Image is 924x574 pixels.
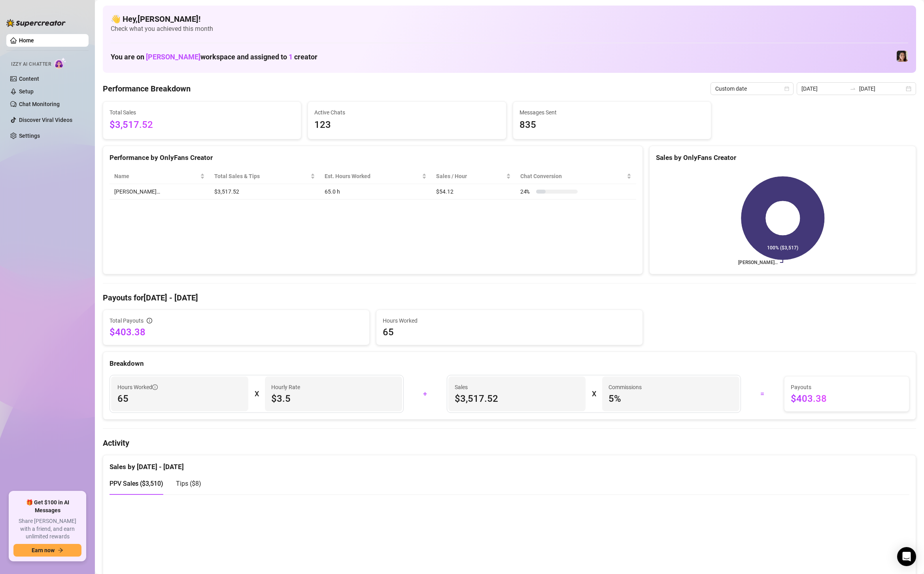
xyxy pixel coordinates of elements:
span: $3.5 [271,392,396,405]
a: Discover Viral Videos [19,117,72,123]
span: swap-right [850,86,856,92]
button: Earn nowarrow-right [13,544,81,557]
span: $403.38 [110,326,363,338]
span: 1 [289,53,293,61]
span: info-circle [152,384,158,390]
h1: You are on workspace and assigned to creator [111,53,317,61]
div: Est. Hours Worked [325,172,420,181]
span: Active Chats [314,108,499,117]
span: Messages Sent [520,108,705,117]
text: [PERSON_NAME]… [738,260,778,265]
div: Open Intercom Messenger [897,547,916,566]
th: Total Sales & Tips [210,169,320,184]
article: Commissions [608,383,642,392]
span: Tips ( $8 ) [176,480,201,487]
div: = [746,388,779,400]
th: Sales / Hour [431,169,516,184]
div: X [592,388,596,400]
span: Hours Worked [383,316,636,325]
div: Sales by OnlyFans Creator [656,152,909,163]
span: Name [114,172,198,181]
span: Custom date [715,83,789,95]
input: Start date [801,84,847,93]
a: Settings [19,133,40,139]
td: 65.0 h [320,184,431,200]
input: End date [859,84,904,93]
span: $3,517.52 [110,118,295,133]
article: Hourly Rate [271,383,300,392]
div: + [408,388,442,400]
span: calendar [784,86,789,91]
span: Sales / Hour [436,172,505,181]
h4: 👋 Hey, [PERSON_NAME] ! [111,13,908,25]
span: Total Sales [110,108,295,117]
span: [PERSON_NAME] [146,53,200,61]
span: PPV Sales ( $3,510 ) [110,480,163,487]
span: 🎁 Get $100 in AI Messages [13,499,81,514]
span: 65 [117,392,242,405]
div: X [255,388,259,400]
span: info-circle [147,318,152,323]
a: Chat Monitoring [19,101,60,107]
a: Content [19,76,39,82]
span: 835 [520,118,705,133]
a: Setup [19,88,34,95]
div: Breakdown [110,358,909,369]
h4: Payouts for [DATE] - [DATE] [103,292,916,303]
span: $3,517.52 [455,392,579,405]
th: Name [110,169,210,184]
span: Hours Worked [117,383,158,392]
span: 123 [314,118,499,133]
div: Performance by OnlyFans Creator [110,152,636,163]
td: [PERSON_NAME]… [110,184,210,200]
span: 5 % [608,392,733,405]
span: Total Payouts [110,316,144,325]
span: Payouts [791,383,903,392]
span: $403.38 [791,392,903,405]
span: Izzy AI Chatter [11,61,51,68]
span: Share [PERSON_NAME] with a friend, and earn unlimited rewards [13,517,81,541]
span: Check what you achieved this month [111,25,908,33]
img: AI Chatter [54,57,66,69]
span: to [850,86,856,92]
td: $54.12 [431,184,516,200]
h4: Activity [103,437,916,449]
img: Luna [897,51,908,62]
a: Home [19,37,34,44]
span: Earn now [32,547,55,553]
span: Sales [455,383,579,392]
span: Chat Conversion [520,172,625,181]
span: 24 % [520,187,533,196]
span: 65 [383,326,636,338]
span: Total Sales & Tips [214,172,309,181]
h4: Performance Breakdown [103,83,191,94]
span: arrow-right [58,547,63,553]
img: logo-BBDzfeDw.svg [6,19,66,27]
th: Chat Conversion [516,169,636,184]
div: Sales by [DATE] - [DATE] [110,455,909,472]
td: $3,517.52 [210,184,320,200]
